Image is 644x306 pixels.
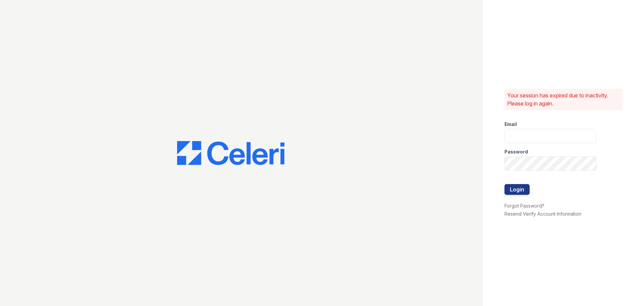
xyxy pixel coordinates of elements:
label: Password [504,148,528,155]
a: Forgot Password? [504,203,544,209]
label: Email [504,121,517,128]
img: CE_Logo_Blue-a8612792a0a2168367f1c8372b55b34899dd931a85d93a1a3d3e32e68fde9ad4.png [177,141,284,165]
button: Login [504,184,530,195]
a: Resend Verify Account Information [504,211,581,217]
p: Your session has expired due to inactivity. Please log in again. [507,91,620,107]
